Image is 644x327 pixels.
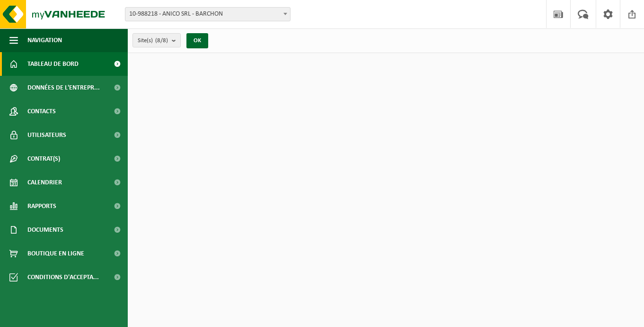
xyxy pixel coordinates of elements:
span: Calendrier [27,171,62,194]
button: OK [186,33,208,48]
span: Site(s) [138,34,168,48]
span: Contacts [27,100,56,123]
count: (8/8) [155,37,168,44]
span: Documents [27,218,63,242]
span: Contrat(s) [27,147,60,171]
span: Rapports [27,194,56,218]
span: Utilisateurs [27,123,66,147]
span: Tableau de bord [27,52,79,76]
span: 10-988218 - ANICO SRL - BARCHON [125,7,291,21]
span: Conditions d'accepta... [27,265,99,289]
span: 10-988218 - ANICO SRL - BARCHON [125,8,290,21]
span: Navigation [27,28,62,52]
button: Site(s)(8/8) [132,33,181,47]
span: Données de l'entrepr... [27,76,100,100]
span: Boutique en ligne [27,242,84,265]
